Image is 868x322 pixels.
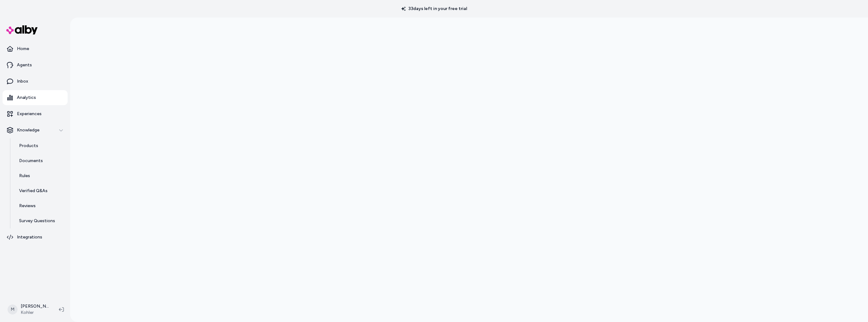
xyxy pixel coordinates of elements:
[13,183,68,198] a: Verified Q&As
[17,46,29,52] p: Home
[3,58,68,73] a: Agents
[398,6,471,12] p: 33 days left in your free trial
[17,111,42,117] p: Experiences
[3,74,68,89] a: Inbox
[19,173,30,179] p: Rules
[17,95,36,101] p: Analytics
[3,41,68,56] a: Home
[19,158,43,164] p: Documents
[19,203,36,209] p: Reviews
[17,234,42,240] p: Integrations
[13,168,68,183] a: Rules
[21,309,49,316] span: Kohler
[8,304,18,314] span: M
[19,143,38,149] p: Products
[17,62,32,68] p: Agents
[3,90,68,105] a: Analytics
[3,230,68,245] a: Integrations
[19,188,48,194] p: Verified Q&As
[3,123,68,138] button: Knowledge
[21,303,49,309] p: [PERSON_NAME]
[19,218,55,224] p: Survey Questions
[3,106,68,121] a: Experiences
[17,78,28,84] p: Inbox
[13,198,68,213] a: Reviews
[13,153,68,168] a: Documents
[6,25,38,34] img: alby Logo
[17,127,39,133] p: Knowledge
[4,299,54,319] button: M[PERSON_NAME]Kohler
[13,213,68,228] a: Survey Questions
[13,138,68,153] a: Products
